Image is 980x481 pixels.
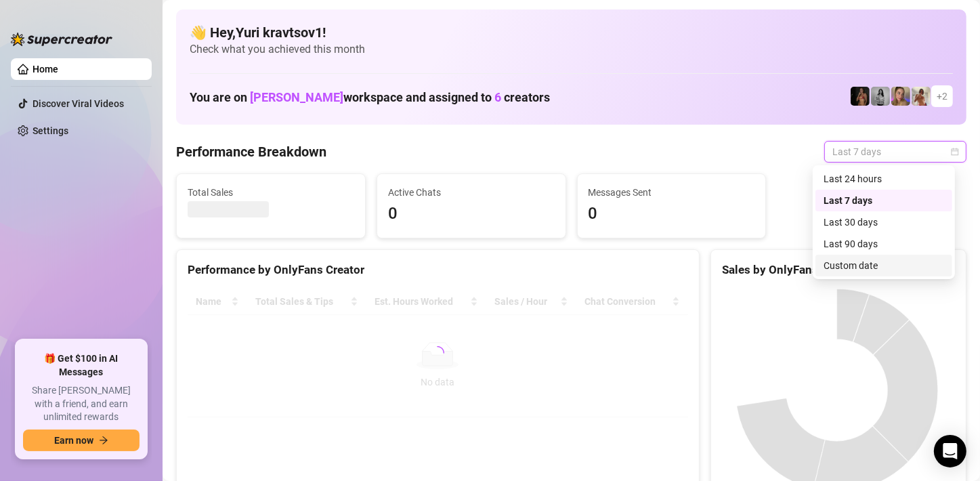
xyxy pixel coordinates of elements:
span: arrow-right [99,436,108,445]
span: [PERSON_NAME] [250,90,343,104]
span: 🎁 Get $100 in AI Messages [23,352,140,379]
div: Last 24 hours [824,171,944,186]
span: calendar [951,148,959,156]
img: logo-BBDzfeDw.svg [11,33,112,46]
div: Last 90 days [824,236,944,251]
span: Messages Sent [589,185,755,200]
span: Share [PERSON_NAME] with a friend, and earn unlimited rewards [23,384,140,424]
div: Open Intercom Messenger [934,435,966,467]
div: Performance by OnlyFans Creator [188,261,688,279]
h4: Performance Breakdown [176,142,326,161]
div: Last 30 days [824,215,944,230]
div: Last 7 days [815,190,952,211]
div: Last 30 days [815,211,952,233]
img: Cherry [891,87,910,106]
h1: You are on workspace and assigned to creators [190,90,550,105]
button: Earn nowarrow-right [23,430,140,451]
a: Home [33,64,58,75]
span: 0 [589,201,755,227]
div: Last 90 days [815,233,952,255]
img: A [871,87,890,106]
span: Earn now [54,435,93,446]
span: Active Chats [388,185,555,200]
h4: 👋 Hey, Yuri kravtsov1 ! [190,23,953,42]
div: Sales by OnlyFans Creator [722,261,955,279]
span: 6 [494,90,501,104]
span: Last 7 days [832,142,958,162]
div: Custom date [815,255,952,276]
a: Settings [33,125,68,136]
div: Custom date [824,258,944,273]
span: Total Sales [188,185,354,200]
div: Last 24 hours [815,168,952,190]
img: Green [912,87,931,106]
span: + 2 [937,89,947,104]
span: Check what you achieved this month [190,42,953,57]
a: Discover Viral Videos [33,98,124,109]
div: Last 7 days [824,193,944,208]
span: 0 [388,201,555,227]
img: D [851,87,870,106]
span: loading [429,345,446,362]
